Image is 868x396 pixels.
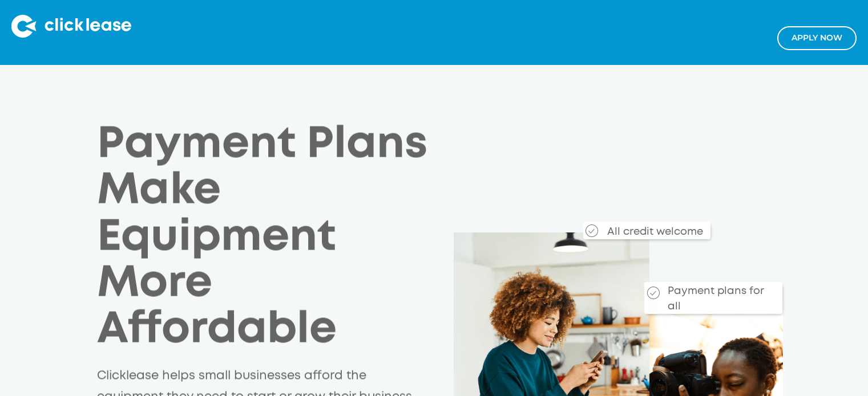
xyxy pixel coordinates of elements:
a: Apply NOw [777,26,857,50]
img: Checkmark_callout [586,224,599,237]
div: Payment plans for all [663,277,774,314]
img: Checkmark_callout [647,287,660,300]
img: Clicklease logo [11,15,131,38]
h1: Payment Plans Make Equipment More Affordable [97,121,454,353]
div: All credit welcome [562,217,710,239]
